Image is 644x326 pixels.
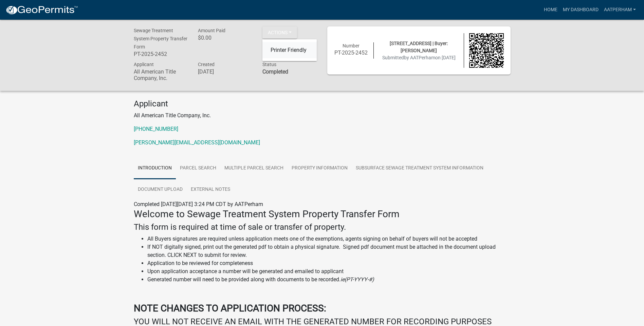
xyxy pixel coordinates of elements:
strong: Completed [262,68,288,75]
span: Applicant [134,62,154,67]
li: Upon application acceptance a number will be generated and emailed to applicant [147,267,511,276]
p: All American Title Company, Inc. [134,111,511,120]
a: Subsurface Sewage Treatment System Information [352,158,487,179]
h4: This form is required at time of sale or transfer of property. [134,222,511,232]
h6: PT-2025-2452 [134,51,188,57]
li: Application to be reviewed for completeness [147,259,511,267]
a: Multiple Parcel Search [220,158,288,179]
span: Completed [DATE][DATE] 3:24 PM CDT by AATPerham [134,201,263,207]
h6: [DATE] [198,68,252,75]
i: ie(PT-YYYY-#) [341,276,374,283]
a: AATPerham [601,3,639,16]
h6: PT-2025-2452 [334,49,369,56]
a: My Dashboard [560,3,601,16]
span: Amount Paid [198,28,225,33]
h3: Welcome to Sewage Treatment System Property Transfer Form [134,208,511,220]
a: [PHONE_NUMBER] [134,126,178,132]
h4: Applicant [134,99,511,109]
a: Property Information [288,158,352,179]
a: Introduction [134,158,176,179]
a: Document Upload [134,179,187,201]
a: Home [541,3,560,16]
span: Status [262,62,276,67]
span: Number [343,43,360,48]
li: If NOT digitally signed, print out the generated pdf to obtain a physical signature. Signed pdf d... [147,243,511,259]
span: Created [198,62,215,67]
a: Parcel search [176,158,220,179]
li: Generated number will need to be provided along with documents to be recorded. [147,276,511,284]
img: QR code [469,33,504,68]
span: Sewage Treatment System Property Transfer Form [134,28,187,49]
div: Actions [262,39,317,61]
span: by AATPerham [404,55,435,60]
h6: All American Title Company, Inc. [134,68,188,81]
strong: NOTE CHANGES TO APPLICATION PROCESS: [134,303,326,314]
span: Submitted on [DATE] [382,55,456,60]
a: External Notes [187,179,234,201]
h6: $0.00 [198,35,252,41]
button: Actions [262,26,297,39]
a: [PERSON_NAME][EMAIL_ADDRESS][DOMAIN_NAME] [134,139,260,146]
a: Printer Friendly [262,42,317,58]
li: All Buyers signatures are required unless application meets one of the exemptions, agents signing... [147,235,511,243]
span: [STREET_ADDRESS] | Buyer: [PERSON_NAME] [390,41,448,53]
